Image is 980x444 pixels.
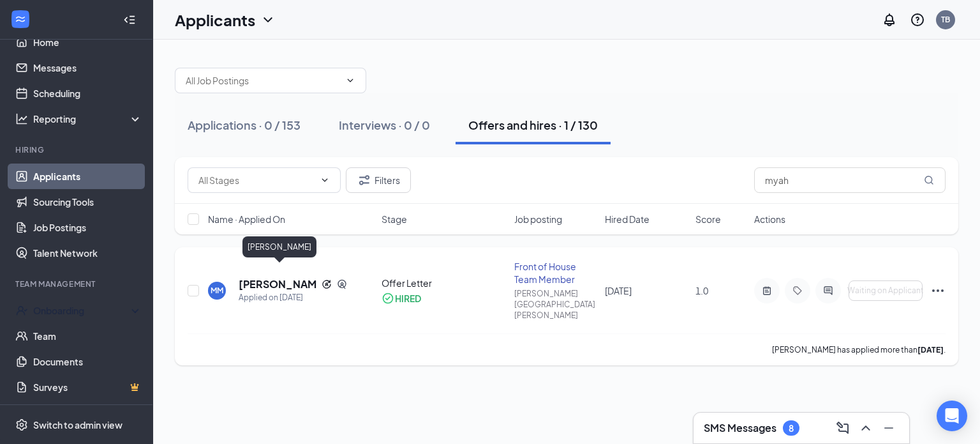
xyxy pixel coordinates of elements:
svg: Notifications [882,12,897,27]
button: Waiting on Applicant [849,280,923,301]
button: Filter Filters [346,167,411,193]
svg: Ellipses [930,283,946,298]
input: All Job Postings [186,73,340,88]
div: HIRED [395,292,421,305]
p: [PERSON_NAME] has applied more than . [772,344,946,355]
svg: QuestionInfo [910,12,925,27]
div: Open Intercom Messenger [937,401,967,431]
div: Applications · 0 / 153 [188,117,301,133]
svg: Filter [357,172,372,188]
a: Job Postings [33,215,142,240]
svg: Tag [790,286,805,296]
span: [DATE] [605,285,632,296]
div: Switch to admin view [33,418,122,431]
svg: ChevronDown [345,75,355,86]
svg: WorkstreamLogo [14,13,27,26]
svg: ChevronUp [858,420,873,436]
a: Documents [33,349,142,374]
div: 8 [789,423,794,434]
div: Offers and hires · 1 / 130 [468,117,598,133]
a: Scheduling [33,80,142,106]
span: Stage [382,213,407,226]
div: Hiring [15,144,140,155]
svg: ActiveChat [820,286,836,296]
div: Interviews · 0 / 0 [339,117,430,133]
span: Score [695,213,721,226]
a: Sourcing Tools [33,189,142,215]
a: Home [33,29,142,55]
div: TB [941,14,950,25]
div: [PERSON_NAME][GEOGRAPHIC_DATA][PERSON_NAME] [514,288,597,321]
svg: MagnifyingGlass [924,175,934,185]
span: Job posting [514,213,562,226]
input: All Stages [198,173,315,187]
input: Search in offers and hires [754,167,946,193]
a: Messages [33,55,142,80]
svg: ChevronDown [320,175,330,185]
svg: ActiveNote [759,286,775,296]
a: Team [33,323,142,349]
a: Talent Network [33,240,142,266]
h5: [PERSON_NAME] [239,277,316,291]
div: Front of House Team Member [514,260,597,286]
svg: CheckmarkCircle [382,292,394,305]
svg: ComposeMessage [835,420,850,436]
a: SurveysCrown [33,374,142,400]
span: 1.0 [695,285,708,296]
span: Hired Date [605,213,650,226]
div: Applied on [DATE] [239,291,347,304]
div: Onboarding [33,304,131,317]
h1: Applicants [175,9,255,31]
h3: SMS Messages [704,421,776,435]
div: Offer Letter [382,277,506,289]
svg: Collapse [123,13,136,26]
span: Actions [754,213,785,226]
button: ChevronUp [856,418,876,438]
a: Applicants [33,164,142,189]
svg: Minimize [881,420,896,436]
svg: Reapply [322,279,332,289]
div: [PERSON_NAME] [242,236,316,257]
svg: ChevronDown [260,12,276,27]
span: Waiting on Applicant [847,286,924,295]
svg: Settings [15,418,28,431]
b: [DATE] [917,345,944,355]
button: Minimize [879,418,899,438]
div: Team Management [15,279,140,289]
svg: SourcingTools [337,279,347,289]
svg: UserCheck [15,304,28,317]
div: Reporting [33,112,143,125]
div: MM [211,285,223,296]
span: Name · Applied On [208,213,285,226]
button: ComposeMessage [833,418,853,438]
svg: Analysis [15,112,28,125]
